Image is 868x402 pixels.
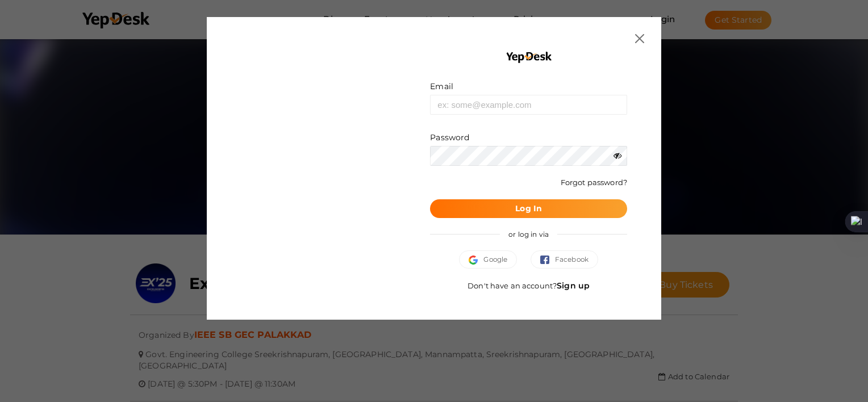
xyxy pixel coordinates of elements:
[430,95,627,115] input: ex: some@example.com
[505,51,552,64] img: YEP_black_cropped.png
[635,34,644,43] img: close.svg
[459,250,517,269] button: Google
[430,81,453,92] label: Email
[469,256,483,265] img: google.svg
[430,132,469,143] label: Password
[531,250,598,269] button: Facebook
[515,203,542,213] b: Log In
[561,178,627,187] a: Forgot password?
[540,254,589,265] span: Facebook
[469,254,507,265] span: Google
[430,199,627,218] button: Log In
[557,280,590,291] a: Sign up
[232,232,272,248] span: Login
[232,252,324,262] span: Hello! Let's get started
[468,281,590,290] span: Don't have an account?
[500,221,557,247] span: or log in via
[540,256,555,265] img: facebook.svg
